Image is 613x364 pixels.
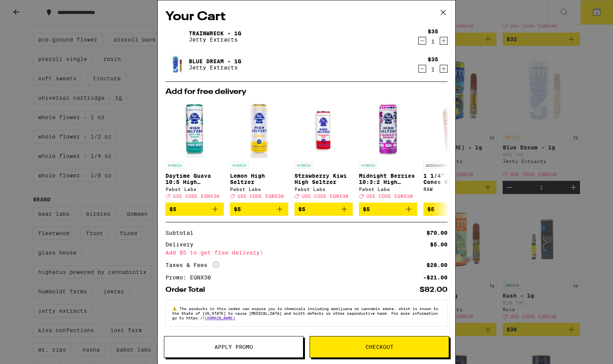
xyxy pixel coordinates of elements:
div: $35 [428,56,438,62]
span: Hi. Need any help? [5,5,56,12]
a: Open page for Midnight Berries 10:3:2 High Seltzer from Pabst Labs [359,100,417,203]
a: [DOMAIN_NAME] [205,315,235,320]
div: -$21.00 [423,275,448,280]
a: Open page for Lemon High Seltzer from Pabst Labs [230,100,288,203]
p: HYBRID [294,162,313,169]
h2: Add for free delivery [165,88,448,96]
button: Increment [440,37,448,45]
p: HYBRID [359,162,378,169]
button: Add to bag [294,203,353,216]
div: $28.00 [427,262,448,268]
p: ACCESSORY [423,162,449,169]
img: Pabst Labs - Midnight Berries 10:3:2 High Seltzer [359,100,417,158]
button: Add to bag [165,203,224,216]
img: Pabst Labs - Lemon High Seltzer [230,100,288,158]
p: Midnight Berries 10:3:2 High Seltzer [359,173,417,185]
button: Add to bag [423,203,482,216]
button: Increment [440,65,448,73]
div: Pabst Labs [230,187,288,192]
div: RAW [423,187,482,192]
img: Pabst Labs - Daytime Guava 10:5 High Seltzer [165,100,224,158]
div: Order Total [165,286,211,293]
span: USE CODE EQNX30 [173,194,219,199]
button: Add to bag [359,203,417,216]
div: $5.00 [430,242,448,247]
p: Lemon High Seltzer [230,173,288,185]
img: Pabst Labs - Strawberry Kiwi High Seltzer [294,100,353,158]
p: Daytime Guava 10:5 High Seltzer [165,173,224,185]
span: ⚠️ [172,306,179,311]
a: Open page for Strawberry Kiwi High Seltzer from Pabst Labs [294,100,353,203]
div: $82.00 [420,286,448,293]
span: USE CODE EQNX30 [302,194,348,199]
span: $5 [234,206,241,212]
button: Apply Promo [164,336,303,358]
span: Apply Promo [214,344,253,350]
a: Open page for 1 1/4" Classic Cones 6-Pack from RAW [423,100,482,203]
span: $5 [427,206,434,212]
span: $5 [363,206,370,212]
div: 1 [428,66,438,73]
span: $5 [169,206,176,212]
p: Strawberry Kiwi High Seltzer [294,173,353,185]
span: Checkout [366,344,394,350]
span: USE CODE EQNX30 [237,194,284,199]
div: Promo: EQNX30 [165,275,216,280]
p: Jetty Extracts [189,64,241,71]
div: Pabst Labs [359,187,417,192]
button: Decrement [418,37,426,45]
img: Trainwreck - 1g [165,26,187,47]
p: 1 1/4" Classic Cones 6-Pack [423,173,482,185]
button: Checkout [310,336,449,358]
img: RAW - 1 1/4" Classic Cones 6-Pack [423,100,482,158]
a: Trainwreck - 1g [189,30,241,36]
div: Pabst Labs [294,187,353,192]
div: Add $5 to get free delivery! [165,250,448,255]
button: Add to bag [230,203,288,216]
h2: Your Cart [165,8,448,26]
img: Blue Dream - 1g [165,54,187,75]
div: Subtotal [165,230,199,236]
div: 1 [428,38,438,45]
div: $35 [428,28,438,35]
div: Taxes & Fees [165,262,219,269]
span: USE CODE EQNX30 [366,194,413,199]
p: Jetty Extracts [189,36,241,43]
p: HYBRID [230,162,249,169]
a: Open page for Daytime Guava 10:5 High Seltzer from Pabst Labs [165,100,224,203]
span: The products in this order can expose you to chemicals including marijuana or cannabis smoke, whi... [172,306,438,320]
span: $5 [298,206,305,212]
button: Decrement [418,65,426,73]
div: Pabst Labs [165,187,224,192]
a: Blue Dream - 1g [189,58,241,64]
div: $70.00 [427,230,448,236]
div: Delivery [165,242,199,247]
